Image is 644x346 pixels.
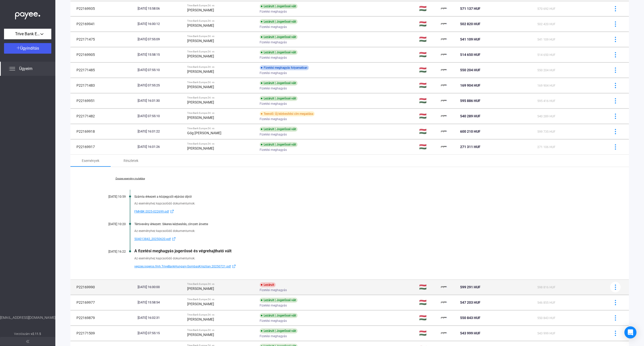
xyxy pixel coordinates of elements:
img: payee-logo [441,315,447,321]
div: [DATE] 15:58:15 [138,52,183,57]
img: more-blue [613,37,618,42]
button: more-blue [610,80,621,91]
span: 504013842_20250620.pdf [134,236,171,242]
span: 547 203 HUF [460,300,480,304]
td: P22171509 [70,326,136,341]
span: 595 416 HUF [537,99,555,103]
img: external-link-blue [171,237,177,241]
button: more-blue [610,3,621,14]
span: 599 735 HUF [537,130,555,133]
div: [DATE] 07:55:09 [138,37,183,42]
td: P22171482 [70,109,136,124]
span: Fizetési meghagyás [260,55,287,61]
td: 🇭🇺 [417,47,439,62]
td: 🇭🇺 [417,139,439,154]
button: more-blue [610,34,621,45]
td: P22169941 [70,16,136,31]
td: 🇭🇺 [417,109,439,124]
span: 169 904 HUF [460,83,480,87]
span: vegzes.jogeros.fmh.TriveBankHungary.GombasKrisztian.20250721.pdf [134,263,231,269]
td: 🇭🇺 [417,16,439,31]
td: P22169917 [70,139,136,154]
div: Trive Bank Europe Zrt. vs [187,313,256,316]
div: Az eseményhez kapcsolódó dokumentumok: [134,201,604,206]
button: more-blue [610,49,621,60]
td: 🇭🇺 [417,310,439,325]
strong: Góg [PERSON_NAME] [187,131,221,135]
div: Események [82,158,99,164]
div: Trive Bank Europe Zrt. vs [187,298,256,301]
div: [DATE] 10:20 [96,222,126,226]
td: 🇭🇺 [417,1,439,16]
td: 🇭🇺 [417,326,439,341]
td: P22169935 [70,1,136,16]
span: 541 109 HUF [460,37,480,41]
span: 541 109 HUF [537,38,555,41]
img: payee-logo [441,98,447,104]
div: Számla érkezett a közjegyzői eljárási díjról [134,195,604,198]
span: Fizetési meghagyás [260,85,287,91]
button: more-blue [610,65,621,75]
div: Trive Bank Europe Zrt. vs [187,127,256,130]
img: payee-logo [441,21,447,27]
span: Fizetési meghagyás [260,131,287,137]
td: 🇭🇺 [417,62,439,78]
td: P22171483 [70,78,136,93]
strong: [PERSON_NAME] [187,8,214,12]
img: payee-logo [441,52,447,58]
strong: [PERSON_NAME] [187,85,214,89]
button: Ügyindítás [4,43,51,54]
div: Trive Bank Europe Zrt. vs [187,50,256,53]
td: 🇭🇺 [417,78,439,93]
div: [DATE] 16:01:30 [138,98,183,103]
img: white-payee-white-dot.svg [15,9,40,20]
div: [DATE] 16:01:26 [138,144,183,149]
button: more-blue [610,111,621,121]
img: more-blue [613,67,618,73]
button: more-blue [610,328,621,338]
span: 550 843 HUF [460,316,480,320]
div: [DATE] 15:58:54 [138,300,183,305]
div: [DATE] 16:01:22 [138,129,183,134]
img: arrow-double-left-grey.svg [26,340,29,343]
div: [DATE] 15:58:06 [138,6,183,11]
img: more-blue [613,300,618,305]
img: payee-logo [441,82,447,88]
span: 598 816 HUF [537,286,555,289]
td: 🇭🇺 [417,32,439,47]
div: [DATE] 16:02:31 [138,315,183,320]
img: more-blue [613,129,618,134]
button: Trive Bank Europe Zrt. [4,29,51,39]
div: Lezárult | Jogerőssé vált [260,127,298,132]
img: more-blue [613,285,618,290]
span: 595 886 HUF [460,99,480,103]
div: Részletek [124,158,138,164]
span: Fizetési meghagyás [260,39,287,45]
td: P22169977 [70,295,136,310]
span: FMHBK-2025-022699.pdf [134,209,169,215]
strong: [PERSON_NAME] [187,302,214,306]
td: P22171485 [70,62,136,78]
td: P22171475 [70,32,136,47]
img: payee-logo [441,330,447,336]
strong: [PERSON_NAME] [187,287,214,291]
button: more-blue [610,19,621,29]
div: Lezárult | Jogerőssé vált [260,81,298,86]
span: Fizetési meghagyás [260,147,287,153]
span: 546 855 HUF [537,301,555,304]
div: Trive Bank Europe Zrt. vs [187,65,256,68]
span: Fizetési meghagyás [260,287,287,293]
div: Trive Bank Europe Zrt. vs [187,19,256,22]
div: Trive Bank Europe Zrt. vs [187,81,256,84]
span: Fizetési meghagyás [260,9,287,15]
td: P22169905 [70,47,136,62]
strong: [PERSON_NAME] [187,70,214,74]
img: more-blue [613,331,618,336]
span: 600 210 HUF [460,129,480,133]
td: P22169951 [70,93,136,108]
div: [DATE] 07:55:10 [138,114,183,119]
strong: [PERSON_NAME] [187,146,214,150]
div: Lezárult [260,282,276,287]
span: 540 289 HUF [537,115,555,118]
img: payee-logo [441,144,447,150]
